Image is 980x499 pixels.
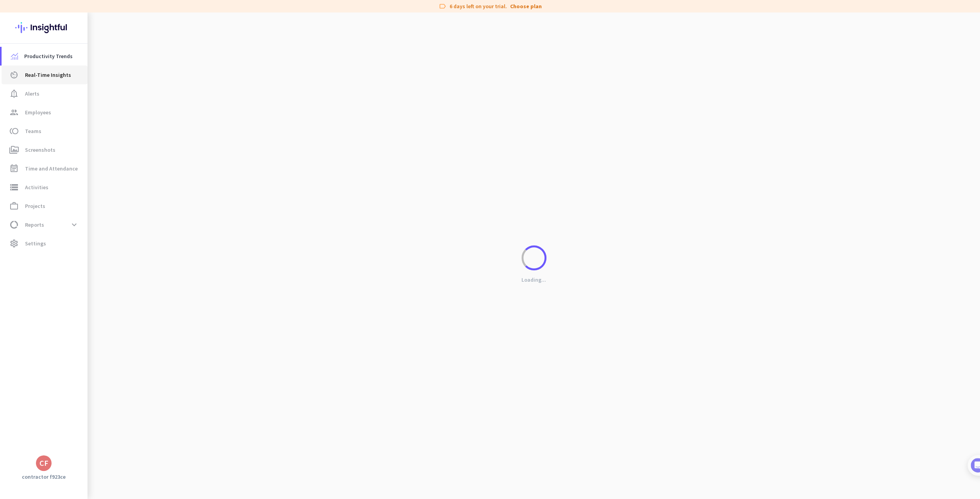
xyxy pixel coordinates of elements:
button: expand_more [67,218,81,232]
i: work_outline [9,201,19,211]
a: data_usageReportsexpand_more [2,215,87,234]
i: av_timer [9,70,19,80]
img: Insightful logo [15,12,72,43]
span: Reports [25,220,44,229]
img: menu-item [11,53,18,60]
i: storage [9,183,19,192]
div: CF [39,459,48,467]
a: menu-itemProductivity Trends [2,47,87,66]
a: event_noteTime and Attendance [2,159,87,178]
a: storageActivities [2,178,87,197]
span: Projects [25,201,45,211]
a: work_outlineProjects [2,197,87,215]
a: notification_importantAlerts [2,84,87,103]
a: av_timerReal-Time Insights [2,66,87,84]
span: Employees [25,108,51,117]
i: label [439,2,446,10]
i: perm_media [9,145,19,154]
i: event_note [9,164,19,173]
a: perm_mediaScreenshots [2,140,87,159]
i: toll [9,126,19,136]
span: Time and Attendance [25,164,78,173]
span: Productivity Trends [24,51,73,61]
p: Loading... [521,276,546,283]
span: Screenshots [25,145,55,154]
i: group [9,108,19,117]
span: Settings [25,239,46,248]
a: settingsSettings [2,234,87,253]
span: Activities [25,183,48,192]
i: settings [9,239,19,248]
a: groupEmployees [2,103,87,122]
span: Teams [25,126,41,136]
a: tollTeams [2,122,87,140]
a: Choose plan [510,2,542,10]
span: Alerts [25,89,39,98]
span: Real-Time Insights [25,70,71,80]
i: notification_important [9,89,19,98]
i: data_usage [9,220,19,229]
